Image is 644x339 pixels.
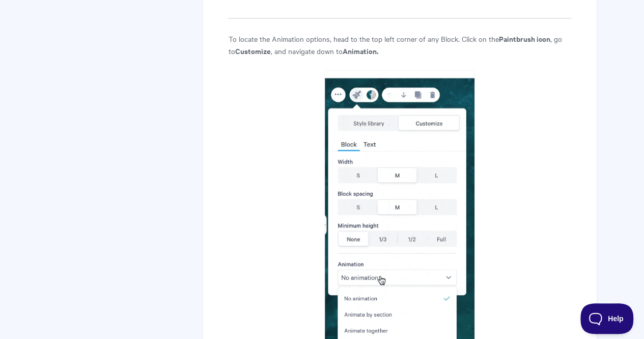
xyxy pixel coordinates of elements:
[228,33,571,57] p: To locate the Animation options, head to the top left corner of any Block. Click on the , go to ,...
[503,33,550,44] strong: aintbrush icon
[580,303,634,334] iframe: Toggle Customer Support
[498,33,503,44] b: P
[235,45,270,56] strong: Customize
[342,45,378,56] b: Animation.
